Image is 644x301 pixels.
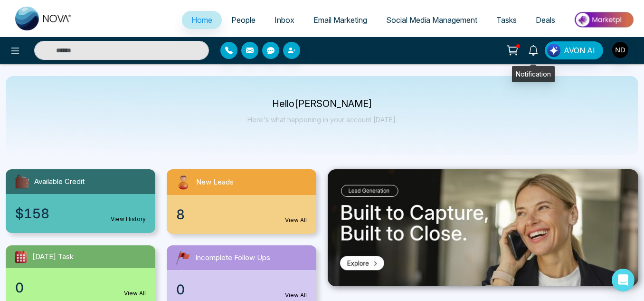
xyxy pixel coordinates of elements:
a: Tasks [487,11,526,29]
a: Home [182,11,222,29]
span: Email Marketing [313,15,367,25]
img: Nova CRM Logo [15,7,72,30]
img: availableCredit.svg [13,173,30,190]
span: 8 [176,204,185,224]
a: View History [111,215,146,223]
span: AVON AI [564,45,595,56]
div: Open Intercom Messenger [612,269,635,291]
div: Notification [512,66,555,82]
span: Home [191,15,212,25]
span: 0 [176,280,185,300]
p: Here's what happening in your account [DATE]. [247,116,397,124]
button: AVON AI [545,41,603,59]
a: View All [285,291,307,300]
img: . [328,169,638,286]
a: People [222,11,265,29]
span: Inbox [275,15,294,25]
img: todayTask.svg [13,249,28,264]
span: Tasks [496,15,517,25]
span: 0 [15,278,24,298]
img: User Avatar [612,42,628,58]
span: $158 [15,204,49,223]
img: Market-place.gif [569,9,638,30]
span: New Leads [196,177,234,188]
img: Lead Flow [547,44,560,57]
img: followUps.svg [174,249,191,266]
a: View All [285,216,307,224]
span: [DATE] Task [32,252,74,262]
a: Social Media Management [377,11,487,29]
span: Deals [536,15,555,25]
span: People [231,15,256,25]
span: Incomplete Follow Ups [195,252,270,263]
a: New Leads8View All [161,169,322,234]
a: Deals [526,11,565,29]
span: Available Credit [34,176,85,187]
img: newLeads.svg [174,173,192,191]
p: Hello [PERSON_NAME] [247,100,397,108]
a: Email Marketing [304,11,377,29]
a: View All [124,289,146,298]
a: Inbox [265,11,304,29]
span: Social Media Management [386,15,477,25]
